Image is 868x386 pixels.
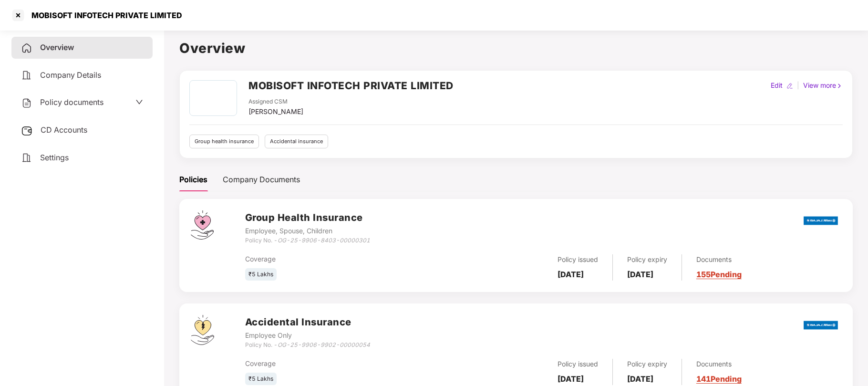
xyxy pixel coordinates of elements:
[836,83,843,89] img: rightIcon
[40,97,103,107] span: Policy documents
[696,254,742,265] div: Documents
[769,80,785,91] div: Edit
[248,78,454,94] h2: MOBISOFT INFOTECH PRIVATE LIMITED
[245,268,277,281] div: ₹5 Lakhs
[558,359,598,369] div: Policy issued
[786,83,793,89] img: editIcon
[804,314,838,336] img: bajaj.png
[245,330,370,341] div: Employee Only
[248,106,303,117] div: [PERSON_NAME]
[248,97,303,106] div: Assigned CSM
[191,315,214,345] img: svg+xml;base64,PHN2ZyB4bWxucz0iaHR0cDovL3d3dy53My5vcmcvMjAwMC9zdmciIHdpZHRoPSI0OS4zMjEiIGhlaWdodD...
[40,153,69,162] span: Settings
[21,70,32,81] img: svg+xml;base64,PHN2ZyB4bWxucz0iaHR0cDovL3d3dy53My5vcmcvMjAwMC9zdmciIHdpZHRoPSIyNCIgaGVpZ2h0PSIyNC...
[278,341,370,348] i: OG-25-9906-9902-00000054
[41,125,87,135] span: CD Accounts
[40,70,101,80] span: Company Details
[245,236,370,245] div: Policy No. -
[179,38,853,59] h1: Overview
[558,374,584,384] b: [DATE]
[804,210,838,231] img: bajaj.png
[795,80,801,91] div: |
[627,254,667,265] div: Policy expiry
[245,226,370,236] div: Employee, Spouse, Children
[245,210,370,225] h3: Group Health Insurance
[21,42,32,54] img: svg+xml;base64,PHN2ZyB4bWxucz0iaHR0cDovL3d3dy53My5vcmcvMjAwMC9zdmciIHdpZHRoPSIyNCIgaGVpZ2h0PSIyNC...
[627,270,653,279] b: [DATE]
[696,359,742,369] div: Documents
[278,237,370,244] i: OG-25-9906-8403-00000301
[245,315,370,330] h3: Accidental Insurance
[245,341,370,350] div: Policy No. -
[265,135,328,148] div: Accidental insurance
[21,125,33,136] img: svg+xml;base64,PHN2ZyB3aWR0aD0iMjUiIGhlaWdodD0iMjQiIHZpZXdCb3g9IjAgMCAyNSAyNCIgZmlsbD0ibm9uZSIgeG...
[627,359,667,369] div: Policy expiry
[245,254,444,264] div: Coverage
[223,174,300,186] div: Company Documents
[191,210,214,240] img: svg+xml;base64,PHN2ZyB4bWxucz0iaHR0cDovL3d3dy53My5vcmcvMjAwMC9zdmciIHdpZHRoPSI0Ny43MTQiIGhlaWdodD...
[558,254,598,265] div: Policy issued
[801,80,845,91] div: View more
[558,270,584,279] b: [DATE]
[627,374,653,384] b: [DATE]
[189,135,259,148] div: Group health insurance
[135,98,143,106] span: down
[245,358,444,369] div: Coverage
[696,374,742,384] a: 141 Pending
[26,10,182,20] div: MOBISOFT INFOTECH PRIVATE LIMITED
[245,373,277,386] div: ₹5 Lakhs
[21,97,32,109] img: svg+xml;base64,PHN2ZyB4bWxucz0iaHR0cDovL3d3dy53My5vcmcvMjAwMC9zdmciIHdpZHRoPSIyNCIgaGVpZ2h0PSIyNC...
[40,42,74,52] span: Overview
[696,270,742,279] a: 155 Pending
[21,152,32,164] img: svg+xml;base64,PHN2ZyB4bWxucz0iaHR0cDovL3d3dy53My5vcmcvMjAwMC9zdmciIHdpZHRoPSIyNCIgaGVpZ2h0PSIyNC...
[179,174,207,186] div: Policies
